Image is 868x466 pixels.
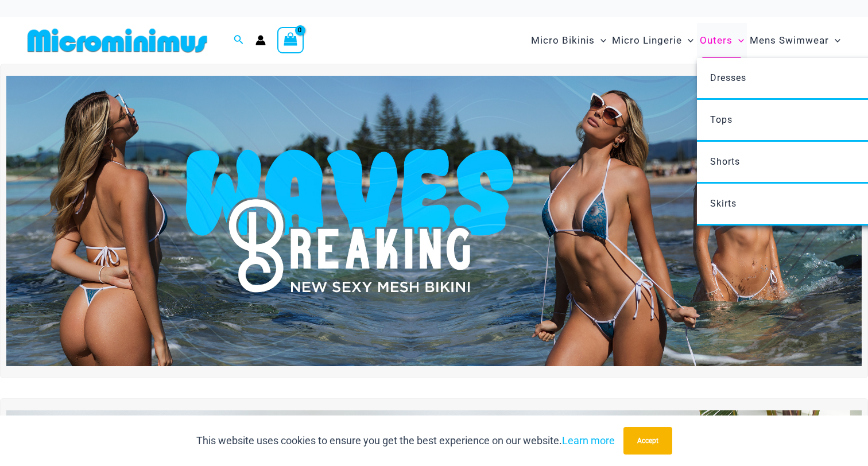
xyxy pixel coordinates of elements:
[710,198,737,209] span: Skirts
[750,26,829,55] span: Mens Swimwear
[196,432,615,449] p: This website uses cookies to ensure you get the best experience on our website.
[526,21,845,60] nav: Site Navigation
[528,23,609,58] a: Micro BikinisMenu ToggleMenu Toggle
[255,35,266,45] a: Account icon link
[682,26,693,55] span: Menu Toggle
[710,114,733,125] span: Tops
[609,23,696,58] a: Micro LingerieMenu ToggleMenu Toggle
[733,26,744,55] span: Menu Toggle
[531,26,595,55] span: Micro Bikinis
[23,28,212,53] img: MM SHOP LOGO FLAT
[829,26,840,55] span: Menu Toggle
[710,72,746,83] span: Dresses
[747,23,843,58] a: Mens SwimwearMenu ToggleMenu Toggle
[6,76,862,366] img: Waves Breaking Ocean Bikini Pack
[623,427,672,455] button: Accept
[710,156,740,167] span: Shorts
[612,26,682,55] span: Micro Lingerie
[595,26,606,55] span: Menu Toggle
[562,434,615,446] a: Learn more
[697,23,747,58] a: OutersMenu ToggleMenu Toggle
[277,27,304,53] a: View Shopping Cart, empty
[234,33,244,48] a: Search icon link
[700,26,733,55] span: Outers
